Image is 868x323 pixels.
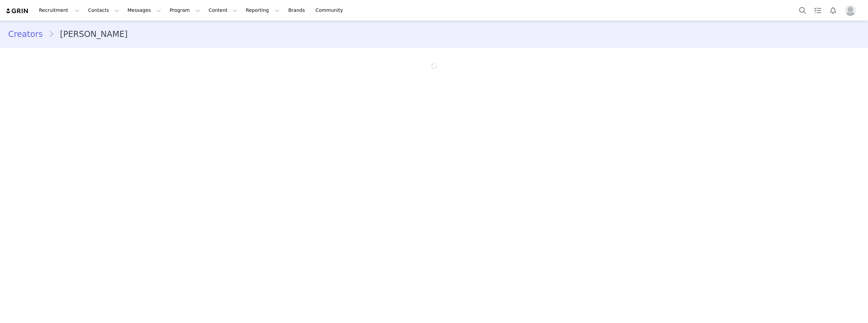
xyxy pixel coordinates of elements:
[84,3,123,18] button: Contacts
[123,3,165,18] button: Messages
[8,28,49,40] a: Creators
[845,5,856,16] img: placeholder-profile.jpg
[841,5,863,16] button: Profile
[204,3,241,18] button: Content
[284,3,311,18] a: Brands
[810,3,825,18] a: Tasks
[312,3,350,18] a: Community
[795,3,810,18] button: Search
[35,3,84,18] button: Recruitment
[826,3,841,18] button: Notifications
[165,3,204,18] button: Program
[242,3,284,18] button: Reporting
[5,8,29,14] img: grin logo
